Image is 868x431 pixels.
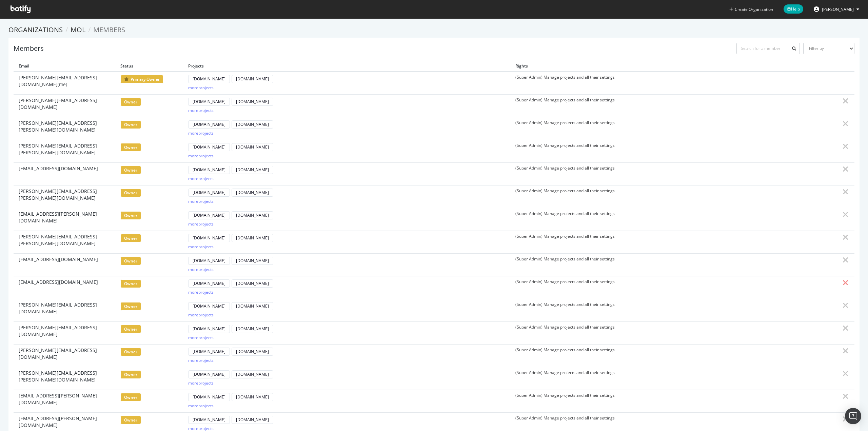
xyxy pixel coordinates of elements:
[188,288,214,296] button: moreprojects
[188,356,214,365] button: moreprojects
[188,85,214,91] div: more projects
[188,121,230,127] a: [DOMAIN_NAME]
[93,25,125,34] span: Members
[188,311,214,319] button: moreprojects
[120,257,141,265] span: owner
[120,211,141,220] span: owner
[232,416,273,424] button: [DOMAIN_NAME]
[188,417,230,423] a: [DOMAIN_NAME]
[188,75,230,83] button: [DOMAIN_NAME]
[115,61,183,72] th: Status
[188,167,230,173] a: [DOMAIN_NAME]
[183,61,510,72] th: Projects
[232,166,273,174] button: [DOMAIN_NAME]
[188,243,214,251] button: moreprojects
[19,165,98,172] span: [EMAIL_ADDRESS][DOMAIN_NAME]
[232,75,273,83] button: [DOMAIN_NAME]
[188,144,230,150] a: [DOMAIN_NAME]
[188,371,230,377] a: [DOMAIN_NAME]
[120,279,141,288] span: owner
[188,348,230,356] button: [DOMAIN_NAME]
[236,258,269,263] div: [DOMAIN_NAME]
[188,143,230,151] button: [DOMAIN_NAME]
[188,312,214,318] div: more projects
[232,394,273,400] a: [DOMAIN_NAME]
[232,257,273,265] button: [DOMAIN_NAME]
[232,325,273,333] button: [DOMAIN_NAME]
[188,211,230,219] button: [DOMAIN_NAME]
[19,188,110,201] span: [PERSON_NAME][EMAIL_ADDRESS][PERSON_NAME][DOMAIN_NAME]
[193,303,225,309] div: [DOMAIN_NAME]
[19,97,110,111] span: [PERSON_NAME][EMAIL_ADDRESS][DOMAIN_NAME]
[188,349,230,354] a: [DOMAIN_NAME]
[193,190,225,195] div: [DOMAIN_NAME]
[188,266,214,274] button: moreprojects
[510,208,837,231] td: (Super Admin) Manage projects and all their settings
[510,94,837,117] td: (Super Admin) Manage projects and all their settings
[120,75,163,83] span: primary owner
[188,402,214,410] button: moreprojects
[736,43,800,54] input: Search for a member
[193,212,225,218] div: [DOMAIN_NAME]
[232,417,273,423] a: [DOMAIN_NAME]
[188,120,230,129] button: [DOMAIN_NAME]
[193,235,225,241] div: [DOMAIN_NAME]
[232,370,273,378] button: [DOMAIN_NAME]
[188,234,230,242] button: [DOMAIN_NAME]
[510,72,837,95] td: (Super Admin) Manage projects and all their settings
[120,143,141,152] span: owner
[188,166,230,174] button: [DOMAIN_NAME]
[19,279,98,286] span: [EMAIL_ADDRESS][DOMAIN_NAME]
[193,371,225,377] div: [DOMAIN_NAME]
[19,392,110,406] span: [EMAIL_ADDRESS][PERSON_NAME][DOMAIN_NAME]
[232,190,273,195] a: [DOMAIN_NAME]
[188,403,214,409] div: more projects
[188,197,214,205] button: moreprojects
[188,416,230,424] button: [DOMAIN_NAME]
[236,280,269,286] div: [DOMAIN_NAME]
[188,99,230,104] a: [DOMAIN_NAME]
[232,98,273,106] button: [DOMAIN_NAME]
[120,416,141,424] span: owner
[188,235,230,241] a: [DOMAIN_NAME]
[232,212,273,218] a: [DOMAIN_NAME]
[236,303,269,309] div: [DOMAIN_NAME]
[188,280,230,286] a: [DOMAIN_NAME]
[188,176,214,181] div: more projects
[193,280,225,286] div: [DOMAIN_NAME]
[510,276,837,299] td: (Super Admin) Manage projects and all their settings
[19,324,110,338] span: [PERSON_NAME][EMAIL_ADDRESS][DOMAIN_NAME]
[188,106,214,115] button: moreprojects
[232,258,273,263] a: [DOMAIN_NAME]
[784,4,803,14] span: Help
[14,45,44,52] h1: Members
[193,326,225,332] div: [DOMAIN_NAME]
[729,6,773,13] button: Create Organization
[120,348,141,356] span: owner
[19,370,110,383] span: [PERSON_NAME][EMAIL_ADDRESS][PERSON_NAME][DOMAIN_NAME]
[193,144,225,150] div: [DOMAIN_NAME]
[193,76,225,82] div: [DOMAIN_NAME]
[188,370,230,378] button: [DOMAIN_NAME]
[193,349,225,354] div: [DOMAIN_NAME]
[232,167,273,173] a: [DOMAIN_NAME]
[510,253,837,276] td: (Super Admin) Manage projects and all their settings
[236,144,269,150] div: [DOMAIN_NAME]
[232,143,273,151] button: [DOMAIN_NAME]
[188,394,230,400] a: [DOMAIN_NAME]
[232,121,273,127] a: [DOMAIN_NAME]
[8,25,63,34] a: Organizations
[236,417,269,423] div: [DOMAIN_NAME]
[232,371,273,377] a: [DOMAIN_NAME]
[510,61,837,72] th: Rights
[19,256,98,263] span: [EMAIL_ADDRESS][DOMAIN_NAME]
[232,280,273,286] a: [DOMAIN_NAME]
[822,6,854,12] span: Gianluca Mileo
[188,302,230,310] button: [DOMAIN_NAME]
[232,303,273,309] a: [DOMAIN_NAME]
[120,234,141,242] span: owner
[188,98,230,106] button: [DOMAIN_NAME]
[188,220,214,228] button: moreprojects
[58,81,67,87] span: (me)
[120,393,141,401] span: owner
